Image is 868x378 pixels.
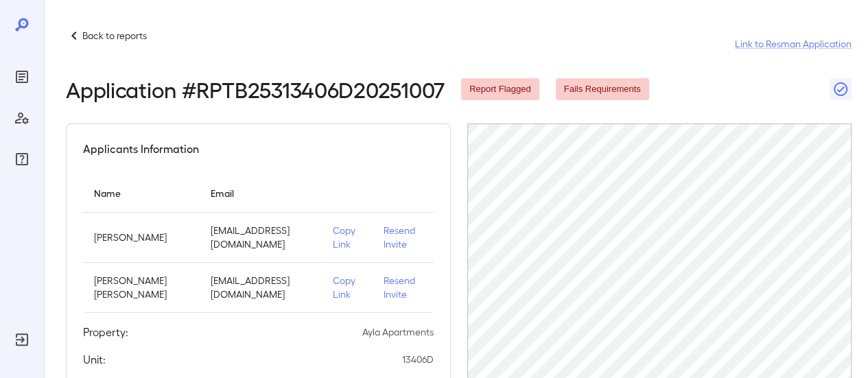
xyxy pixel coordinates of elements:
[94,231,189,244] p: [PERSON_NAME]
[94,274,189,301] p: [PERSON_NAME] [PERSON_NAME]
[11,329,33,351] div: Log Out
[200,174,322,213] th: Email
[83,351,106,368] h5: Unit:
[735,37,852,51] a: Link to Resman Application
[11,148,33,170] div: FAQ
[461,83,539,96] span: Report Flagged
[211,224,311,251] p: [EMAIL_ADDRESS][DOMAIN_NAME]
[211,274,311,301] p: [EMAIL_ADDRESS][DOMAIN_NAME]
[333,224,361,251] p: Copy Link
[384,224,423,251] p: Resend Invite
[333,274,361,301] p: Copy Link
[362,325,434,339] p: Ayla Apartments
[11,66,33,88] div: Reports
[83,174,200,213] th: Name
[66,77,445,102] h2: Application # RPTB25313406D20251007
[402,353,434,366] p: 13406D
[82,29,147,43] p: Back to reports
[83,324,128,340] h5: Property:
[83,141,199,157] h5: Applicants Information
[384,274,423,301] p: Resend Invite
[83,174,434,313] table: simple table
[830,78,852,100] button: Close Report
[11,107,33,129] div: Manage Users
[556,83,649,96] span: Fails Requirements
